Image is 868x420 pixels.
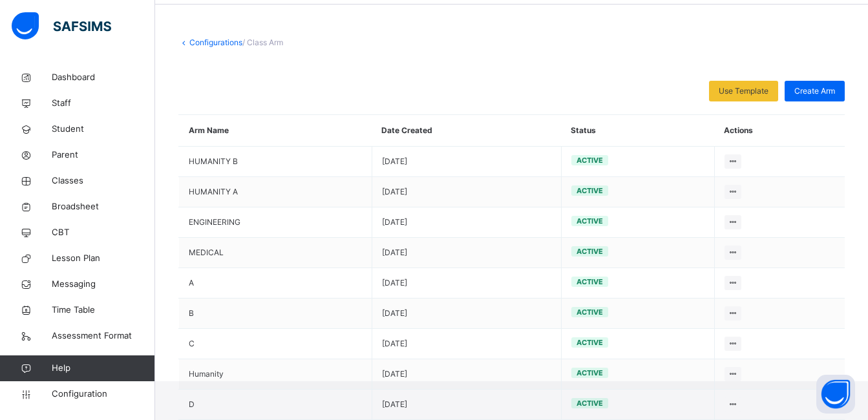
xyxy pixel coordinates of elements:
[52,304,155,317] span: Time Table
[242,37,283,47] span: / Class Arm
[189,37,242,47] a: Configurations
[52,123,155,136] span: Student
[179,147,372,177] td: HUMANITY B
[794,85,835,97] span: Create Arm
[577,338,603,347] span: active
[577,368,603,377] span: active
[52,278,155,291] span: Messaging
[372,268,561,299] td: [DATE]
[372,359,561,390] td: [DATE]
[52,226,155,239] span: CBT
[12,12,111,39] img: safsims
[372,238,561,268] td: [DATE]
[372,147,561,177] td: [DATE]
[179,329,372,359] td: C
[577,308,603,317] span: active
[372,207,561,238] td: [DATE]
[372,390,561,420] td: [DATE]
[179,238,372,268] td: MEDICAL
[52,174,155,187] span: Classes
[52,149,155,162] span: Parent
[179,115,372,147] th: Arm Name
[52,330,155,342] span: Assessment Format
[577,216,603,226] span: active
[372,115,561,147] th: Date Created
[577,399,603,408] span: active
[714,115,845,147] th: Actions
[52,388,154,401] span: Configuration
[577,186,603,195] span: active
[372,177,561,207] td: [DATE]
[577,277,603,286] span: active
[816,375,855,414] button: Open asap
[52,71,155,84] span: Dashboard
[179,299,372,329] td: B
[372,299,561,329] td: [DATE]
[179,268,372,299] td: A
[179,359,372,390] td: Humanity
[577,247,603,256] span: active
[561,115,714,147] th: Status
[719,85,768,97] span: Use Template
[52,97,155,110] span: Staff
[52,200,155,213] span: Broadsheet
[179,390,372,420] td: D
[577,156,603,165] span: active
[52,252,155,265] span: Lesson Plan
[179,177,372,207] td: HUMANITY A
[372,329,561,359] td: [DATE]
[52,362,154,375] span: Help
[179,207,372,238] td: ENGINEERING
